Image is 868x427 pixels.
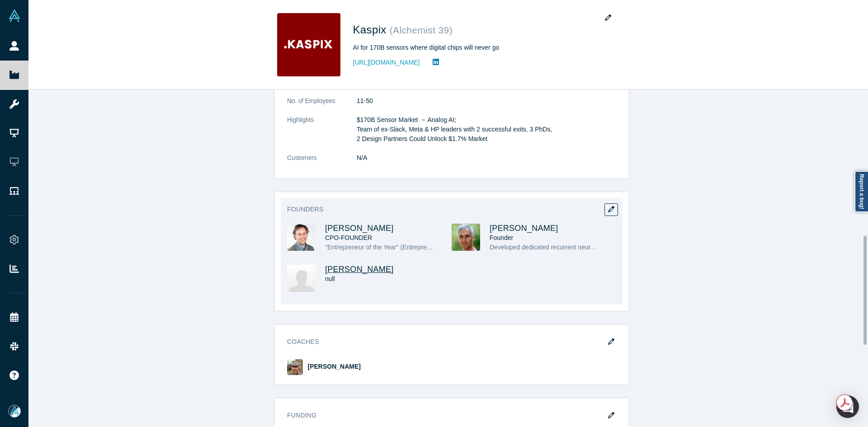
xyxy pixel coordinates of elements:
img: Mia Scott's Account [8,405,21,418]
h3: Coaches [287,337,604,347]
img: Ian Bergman [287,359,303,375]
dt: Highlights [287,115,357,153]
img: Eduardo Izquierdo's Profile Image [287,265,316,292]
dd: 11-50 [357,96,616,106]
a: [PERSON_NAME] [325,265,394,274]
a: [PERSON_NAME] [325,224,394,233]
dt: Customers [287,153,357,172]
span: null [325,275,335,282]
a: [URL][DOMAIN_NAME] [353,58,420,67]
a: [PERSON_NAME] [308,363,361,370]
img: Alchemist Vault Logo [8,9,21,22]
div: AI for 170B sensors where digital chips will never go [353,43,606,52]
img: Andres Valdivieso's Profile Image [287,224,316,251]
img: Pablo Zegers's Profile Image [452,224,480,251]
dd: N/A [357,153,616,163]
small: ( Alchemist 39 ) [390,25,453,35]
img: Kaspix's Logo [277,13,340,76]
h3: Funding [287,411,604,420]
span: CPO-FOUNDER [325,234,372,241]
a: [PERSON_NAME] [490,224,558,233]
span: Kaspix [353,23,390,36]
dt: No. of Employees [287,96,357,115]
p: $170B Sensor Market → Analog AI; Team of ex-Slack, Meta & HP leaders with 2 successful exits, 3 P... [357,115,616,144]
a: Report a bug! [854,171,868,212]
span: Founder [490,234,513,241]
h3: Founders [287,205,604,214]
